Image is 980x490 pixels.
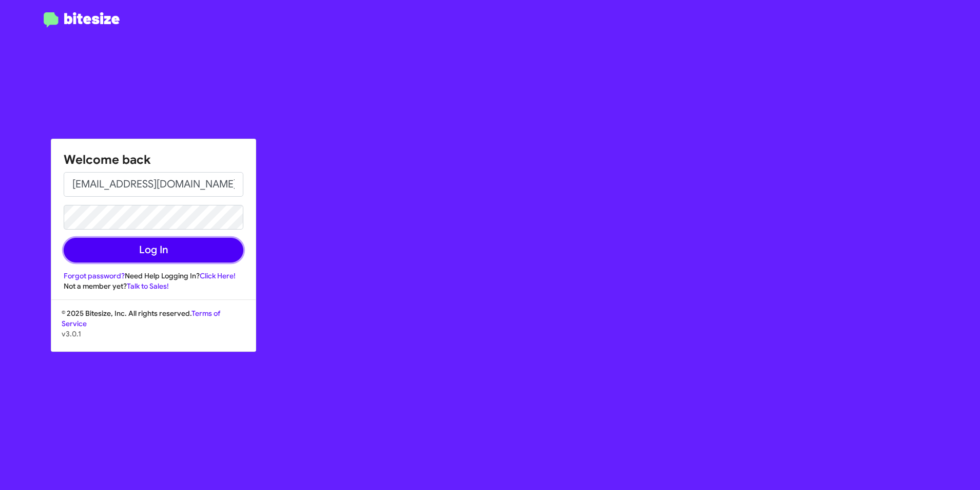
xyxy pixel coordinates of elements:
input: Email address [64,172,243,197]
h1: Welcome back [64,152,243,168]
a: Talk to Sales! [127,281,169,291]
p: v3.0.1 [62,329,245,339]
button: Log In [64,238,243,262]
a: Terms of Service [62,309,220,328]
div: © 2025 Bitesize, Inc. All rights reserved. [51,308,256,351]
div: Not a member yet? [64,281,243,291]
a: Click Here! [200,271,236,280]
a: Forgot password? [64,271,125,280]
div: Need Help Logging In? [64,271,243,281]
